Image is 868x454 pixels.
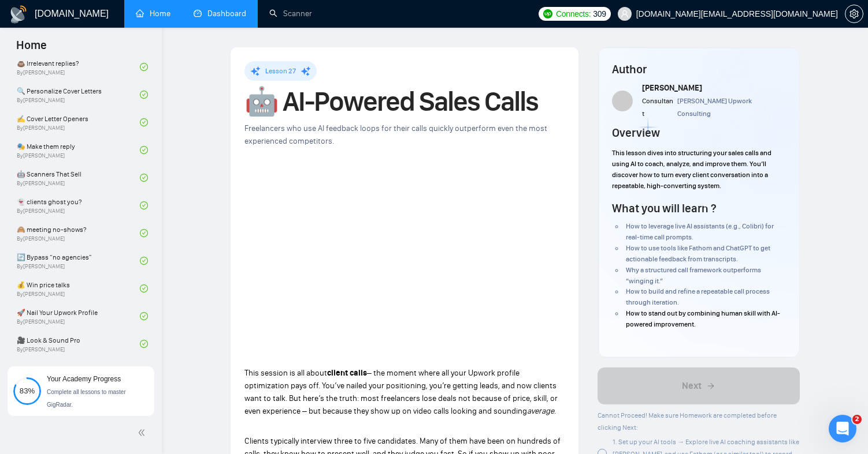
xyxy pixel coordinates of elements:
h4: Overview [612,125,660,141]
a: 🙈 meeting no-shows?By[PERSON_NAME] [17,220,140,246]
img: upwork-logo.png [543,9,552,18]
span: check-circle [140,91,148,99]
img: logo [9,5,28,24]
span: Why a structured call framework outperforms “winging it.” [626,266,761,285]
span: 83% [13,387,41,395]
span: setting [845,9,863,18]
span: – the moment where all your Upwork profile optimization pays off. You’ve nailed your positioning,... [244,368,558,416]
span: How to leverage live AI assistants (e.g., Colibri) for real-time call prompts. [626,222,774,241]
a: setting [845,9,863,18]
span: double-left [138,427,149,438]
span: check-circle [140,312,148,320]
span: check-circle [140,118,148,126]
span: This session is all about [244,368,327,378]
span: check-circle [140,201,148,209]
a: 🔍 Personalize Cover LettersBy[PERSON_NAME] [17,82,140,107]
a: 🔄 Bypass “no agencies”By[PERSON_NAME] [17,248,140,273]
span: Your Academy Progress [47,375,121,383]
span: check-circle [140,146,148,154]
span: check-circle [140,229,148,237]
a: homeHome [136,9,170,18]
a: 🤖 Scanners That SellBy[PERSON_NAME] [17,165,140,190]
a: dashboardDashboard [194,9,246,18]
h4: Author [612,61,785,77]
h1: 🤖 AI-Powered Sales Calls [244,89,565,114]
span: How to build and refine a repeatable call process through iteration. [626,287,770,306]
a: ✍️ Cover Letter OpenersBy[PERSON_NAME] [17,110,140,135]
span: This lesson dives into structuring your sales calls and using AI to coach, analyze, and improve t... [612,149,771,190]
span: Consultant [642,97,673,118]
span: 2 [852,415,862,424]
span: 309 [593,7,606,20]
span: Connects: [556,7,591,20]
strong: client calls [327,368,367,378]
a: 💩 Irrelevant replies?By[PERSON_NAME] [17,54,140,80]
a: 🎭 Make them replyBy[PERSON_NAME] [17,137,140,163]
button: Next [598,367,800,404]
span: Complete all lessons to master GigRadar. [47,389,126,408]
span: user [621,10,629,18]
span: check-circle [140,284,148,292]
span: check-circle [140,340,148,348]
span: check-circle [140,63,148,71]
span: Home [7,37,56,61]
a: searchScanner [269,9,312,18]
span: check-circle [140,257,148,265]
button: setting [845,5,863,23]
span: How to stand out by combining human skill with AI-powered improvement. [626,309,780,328]
h4: What you will learn ? [612,200,716,216]
span: . [554,406,556,416]
em: average [527,406,554,416]
a: 🎥 Look & Sound ProBy[PERSON_NAME] [17,331,140,357]
a: 🚀 Nail Your Upwork ProfileBy[PERSON_NAME] [17,303,140,329]
a: 👻 clients ghost you?By[PERSON_NAME] [17,193,140,218]
span: [PERSON_NAME] [642,83,702,93]
span: Lesson 27 [265,67,296,75]
span: Next [682,379,702,393]
span: check-circle [140,174,148,182]
iframe: Intercom live chat [829,415,856,442]
span: [PERSON_NAME] Upwork Consulting [677,97,752,118]
span: How to use tools like Fathom and ChatGPT to get actionable feedback from transcripts. [626,244,770,263]
span: Freelancers who use AI feedback loops for their calls quickly outperform even the most experience... [244,123,547,146]
a: 💰 Win price talksBy[PERSON_NAME] [17,276,140,301]
span: Cannot Proceed! Make sure Homework are completed before clicking Next: [598,411,777,432]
